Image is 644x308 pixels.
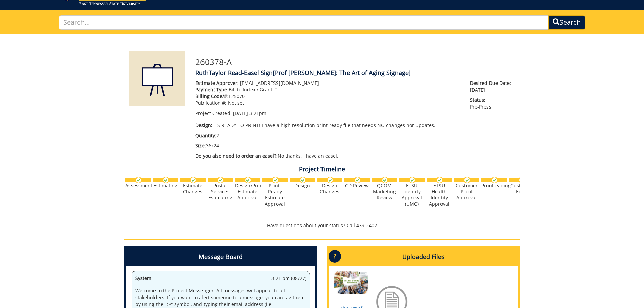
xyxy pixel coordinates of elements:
p: 2 [195,132,460,139]
h4: Message Board [126,248,315,266]
img: checkmark [300,177,306,183]
img: checkmark [327,177,333,183]
div: Print-Ready Estimate Approval [262,183,288,207]
div: Design/Print Estimate Approval [235,183,260,201]
p: Pre-Press [470,97,515,110]
div: Estimate Changes [180,183,206,195]
img: checkmark [272,177,279,183]
span: Project Created: [195,110,232,116]
img: checkmark [436,177,443,183]
img: checkmark [190,177,196,183]
span: Desired Due Date: [470,80,515,87]
span: [DATE] 3:21pm [233,110,266,116]
button: Search [548,15,585,30]
div: Assessment [125,183,151,189]
input: Search... [59,15,549,30]
div: ETSU Identity Approval (UMC) [399,183,425,207]
img: checkmark [163,177,169,183]
p: [DATE] [470,80,515,93]
div: Estimating [153,183,178,189]
span: Payment Type: [195,86,229,93]
span: Size: [195,142,206,149]
div: ETSU Health Identity Approval [427,183,452,207]
span: Estimate Approver: [195,80,239,86]
span: Billing Code/#: [195,93,229,99]
h4: Project Timeline [124,166,520,173]
p: [EMAIL_ADDRESS][DOMAIN_NAME] [195,80,460,87]
span: [Prof [PERSON_NAME]: The Art of Aging Signage] [273,69,411,77]
img: checkmark [382,177,388,183]
span: System [135,275,151,281]
span: Design: [195,122,212,128]
div: CD Review [344,183,370,189]
div: Design [290,183,315,189]
h3: 260378-A [195,57,515,66]
span: Quantity: [195,132,216,139]
p: No thanks, I have an easel. [195,152,460,159]
p: Bill to Index / Grant # [195,86,460,93]
div: Customer Proof Approval [454,183,479,201]
img: checkmark [135,177,142,183]
img: checkmark [409,177,415,183]
div: Customer Edits [509,183,534,195]
span: Publication #: [195,100,226,106]
img: checkmark [217,177,224,183]
span: Do you also need to order an easel?: [195,152,278,159]
img: Product featured image [129,51,185,106]
p: IT'S READY TO PRINT! I have a high resolution print-ready file that needs NO changes nor updates. [195,122,460,129]
div: Proofreading [481,183,507,189]
span: Not set [228,100,244,106]
h4: Uploaded Files [329,248,518,266]
span: Status: [470,97,515,103]
p: Have questions about your status? Call 439-2402 [124,222,520,229]
h4: RuthTaylor Read-Easel Sign [195,70,515,76]
p: E25070 [195,93,460,100]
img: checkmark [464,177,470,183]
div: Design Changes [317,183,342,195]
p: 36x24 [195,142,460,149]
img: checkmark [491,177,498,183]
img: checkmark [354,177,361,183]
div: Postal Services Estimating [208,183,233,201]
img: checkmark [519,177,525,183]
span: 3:21 pm (08/27) [271,275,306,282]
div: QCOM Marketing Review [372,183,397,201]
img: checkmark [245,177,251,183]
p: ? [329,250,341,263]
